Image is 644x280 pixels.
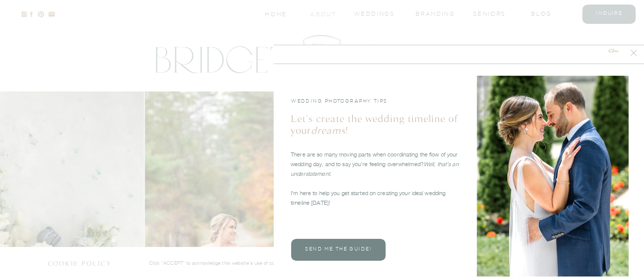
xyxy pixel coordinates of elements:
[473,10,514,18] a: seniors
[291,245,385,255] a: send me the guide!
[354,10,395,18] a: Weddings
[415,10,456,18] a: branding
[311,125,346,137] i: dreams
[589,10,629,18] a: inquire
[310,10,341,19] a: About
[48,259,133,269] h3: Cookie policy
[531,10,572,18] a: blog
[291,113,461,137] h2: Let's create the wedding timeline of your !
[598,48,628,58] nav: Close
[265,10,293,19] a: Home
[291,150,461,227] p: There are so many moving parts when coordinating the flow of your wedding day, and to say you’re ...
[149,259,487,269] p: Click “ACCEPT” to acknowledge this website’s use of cookies to ensure you receive the best experi...
[291,98,455,107] h3: wedding photography tips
